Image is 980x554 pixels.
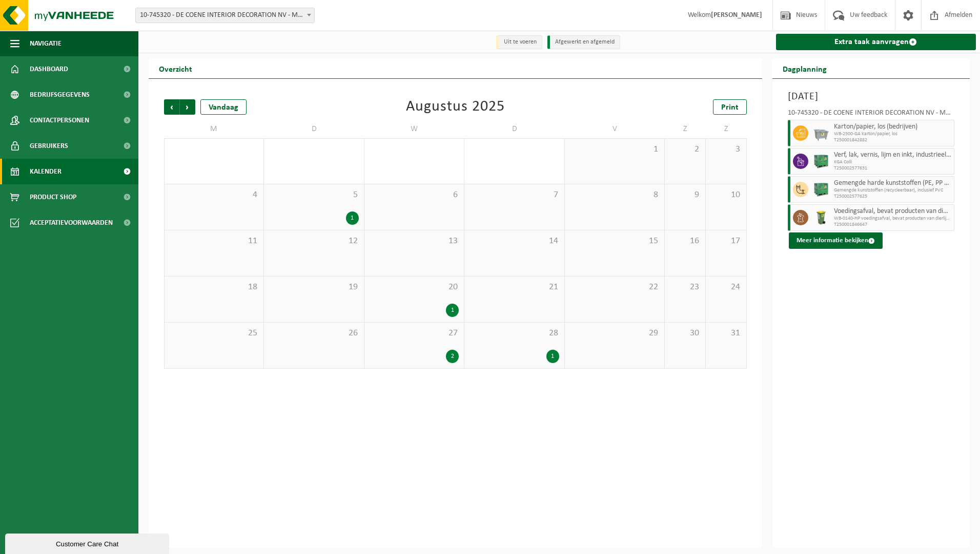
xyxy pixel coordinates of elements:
td: D [464,120,564,138]
span: 16 [670,236,700,247]
span: 28 [469,328,559,339]
span: Navigatie [30,31,62,56]
span: 10-745320 - DE COENE INTERIOR DECORATION NV - MARKE [136,8,314,23]
div: Vandaag [200,99,247,115]
span: Kalender [30,159,62,184]
span: 6 [370,189,459,201]
span: 27 [370,328,459,339]
span: Print [721,103,739,112]
span: T250001846647 [834,222,952,228]
li: Uit te voeren [496,35,542,49]
span: 11 [170,236,258,247]
span: 1 [570,144,659,155]
h2: Dagplanning [772,58,837,78]
span: 10 [711,189,741,201]
strong: [PERSON_NAME] [711,11,762,19]
div: 10-745320 - DE COENE INTERIOR DECORATION NV - MARKE [788,110,955,120]
span: 19 [269,282,358,293]
span: 22 [570,282,659,293]
td: V [565,120,665,138]
img: PB-HB-1400-HPE-GN-01 [813,182,829,197]
div: 1 [346,211,359,225]
a: Print [713,99,747,115]
div: 1 [546,350,559,363]
span: WB-2500-GA karton/papier, los [834,131,952,137]
div: 2 [446,350,459,363]
span: Bedrijfsgegevens [30,82,90,108]
span: 24 [711,282,741,293]
span: 4 [170,189,258,201]
div: 1 [446,304,459,317]
span: Volgende [180,99,195,115]
img: WB-0140-HPE-GN-50 [813,210,829,225]
span: 15 [570,236,659,247]
span: 31 [711,328,741,339]
img: PB-HB-1400-HPE-GN-01 [813,154,829,169]
span: Voedingsafval, bevat producten van dierlijke oorsprong, onverpakt, categorie 3 [834,207,952,216]
span: Gemengde kunststoffen (recycleerbaar), inclusief PVC [834,187,952,194]
span: 5 [269,189,358,201]
td: M [164,120,264,138]
span: 3 [711,144,741,155]
span: 12 [269,236,358,247]
span: 26 [269,328,358,339]
span: 9 [670,189,700,201]
span: Dashboard [30,56,68,82]
span: Gemengde harde kunststoffen (PE, PP en PVC), recycleerbaar (industrieel) [834,179,952,187]
span: 21 [469,282,559,293]
button: Meer informatie bekijken [789,232,883,249]
span: KGA Colli [834,159,952,165]
span: Verf, lak, vernis, lijm en inkt, industrieel in kleinverpakking [834,151,952,159]
span: 2 [670,144,700,155]
span: Acceptatievoorwaarden [30,210,113,236]
span: 29 [570,328,659,339]
td: Z [706,120,747,138]
span: Gebruikers [30,133,68,159]
td: Z [665,120,706,138]
span: Product Shop [30,184,76,210]
span: Karton/papier, los (bedrijven) [834,123,952,131]
span: 20 [370,282,459,293]
span: Vorige [164,99,179,115]
span: 7 [469,189,559,201]
li: Afgewerkt en afgemeld [547,35,620,49]
span: 17 [711,236,741,247]
td: D [264,120,364,138]
span: 10-745320 - DE COENE INTERIOR DECORATION NV - MARKE [135,8,315,23]
h3: [DATE] [788,89,955,104]
span: Contactpersonen [30,108,89,133]
span: 8 [570,189,659,201]
span: 18 [170,282,258,293]
span: 30 [670,328,700,339]
div: Augustus 2025 [406,99,505,115]
span: 13 [370,236,459,247]
h2: Overzicht [149,58,202,78]
span: T250002577631 [834,165,952,172]
img: WB-2500-GAL-GY-01 [813,125,829,141]
span: WB-0140-HP voedingsafval, bevat producten van dierlijke oors [834,216,952,222]
td: W [364,120,464,138]
iframe: chat widget [5,531,171,554]
span: T250002577625 [834,194,952,200]
span: 23 [670,282,700,293]
span: T250001842882 [834,137,952,143]
span: 25 [170,328,258,339]
a: Extra taak aanvragen [776,34,976,50]
span: 14 [469,236,559,247]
